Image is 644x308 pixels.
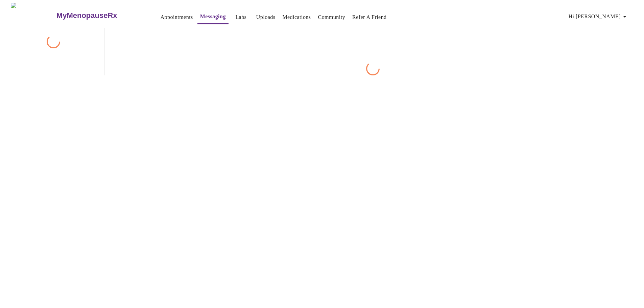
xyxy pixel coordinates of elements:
[200,12,226,21] a: Messaging
[256,13,276,22] a: Uploads
[315,10,348,24] button: Community
[254,10,278,24] button: Uploads
[566,10,631,23] button: Hi [PERSON_NAME]
[161,13,193,22] a: Appointments
[280,10,313,24] button: Medications
[352,13,387,22] a: Refer a Friend
[230,10,252,24] button: Labs
[158,10,196,24] button: Appointments
[350,10,389,24] button: Refer a Friend
[56,11,117,20] h3: MyMenopauseRx
[11,3,55,28] img: MyMenopauseRx Logo
[55,4,144,27] a: MyMenopauseRx
[197,10,229,24] button: Messaging
[569,12,629,21] span: Hi [PERSON_NAME]
[282,13,311,22] a: Medications
[235,13,246,22] a: Labs
[318,13,345,22] a: Community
